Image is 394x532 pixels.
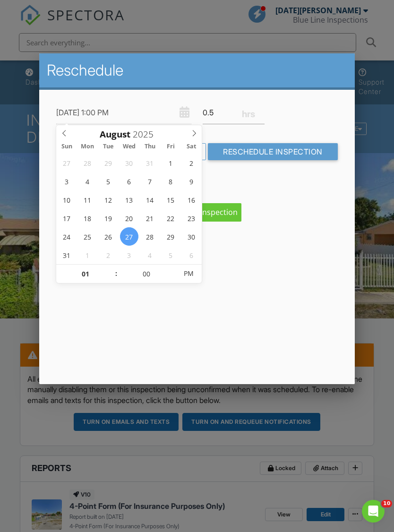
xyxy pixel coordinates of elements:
[58,154,76,172] span: July 27, 2025
[176,264,202,283] span: Click to toggle
[139,144,160,150] span: Thu
[141,154,159,172] span: July 31, 2025
[208,143,338,160] input: Reschedule Inspection
[78,190,97,209] span: August 11, 2025
[120,246,138,264] span: September 3, 2025
[120,190,138,209] span: August 13, 2025
[162,227,180,246] span: August 29, 2025
[78,154,97,172] span: July 28, 2025
[120,209,138,227] span: August 20, 2025
[58,227,76,246] span: August 24, 2025
[182,190,201,209] span: August 16, 2025
[99,154,118,172] span: July 29, 2025
[182,209,201,227] span: August 23, 2025
[78,172,97,190] span: August 4, 2025
[77,144,98,150] span: Mon
[141,227,159,246] span: August 28, 2025
[100,130,130,139] span: Scroll to increment
[56,144,77,150] span: Sun
[162,154,180,172] span: August 1, 2025
[160,144,181,150] span: Fri
[182,172,201,190] span: August 9, 2025
[181,144,202,150] span: Sat
[162,246,180,264] span: September 5, 2025
[119,144,139,150] span: Wed
[162,209,180,227] span: August 22, 2025
[58,172,76,190] span: August 3, 2025
[56,265,114,283] input: Scroll to increment
[182,154,201,172] span: August 2, 2025
[141,172,159,190] span: August 7, 2025
[99,246,118,264] span: September 2, 2025
[99,172,118,190] span: August 5, 2025
[47,61,347,80] h2: Reschedule
[78,227,97,246] span: August 25, 2025
[58,190,76,209] span: August 10, 2025
[162,172,180,190] span: August 8, 2025
[120,227,138,246] span: August 27, 2025
[99,190,118,209] span: August 12, 2025
[120,172,138,190] span: August 6, 2025
[78,246,97,264] span: September 1, 2025
[381,500,392,507] span: 10
[78,209,97,227] span: August 18, 2025
[118,265,176,283] input: Scroll to increment
[182,246,201,264] span: September 6, 2025
[130,128,162,140] input: Scroll to increment
[58,246,76,264] span: August 31, 2025
[58,209,76,227] span: August 17, 2025
[115,264,118,283] span: :
[141,190,159,209] span: August 14, 2025
[98,144,119,150] span: Tue
[99,209,118,227] span: August 19, 2025
[362,500,385,523] iframe: Intercom live chat
[182,227,201,246] span: August 30, 2025
[99,227,118,246] span: August 26, 2025
[162,190,180,209] span: August 15, 2025
[120,154,138,172] span: July 30, 2025
[141,246,159,264] span: September 4, 2025
[141,209,159,227] span: August 21, 2025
